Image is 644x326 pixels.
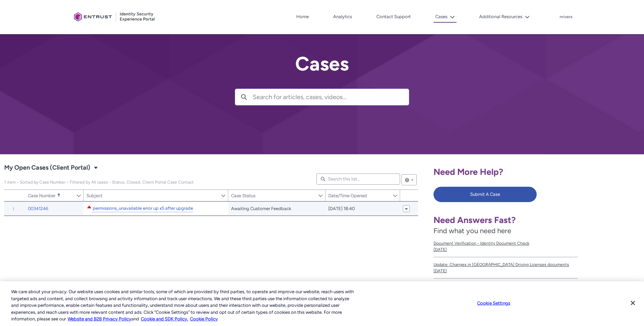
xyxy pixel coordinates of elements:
a: 00341246 [28,205,48,212]
a: Case Status [228,190,318,201]
a: Update: Changes in [GEOGRAPHIC_DATA] Driving Licenses documents[DATE] [434,257,578,279]
span: My Open Cases (Client Portal) [4,162,90,173]
p: nrivers [560,15,573,20]
a: Home [294,12,310,22]
a: Date/Time Opened [325,190,392,201]
a: Subject [84,190,221,201]
button: Submit A Case [434,187,537,202]
button: Close [625,295,641,311]
button: Select a List View: Cases [92,163,100,172]
span: My Open Cases (Client Portal) [4,180,194,185]
span: Need More Help? [434,166,503,177]
div: We care about your privacy. Our website uses cookies and similar tools, some of which are provide... [11,288,354,323]
button: List View Controls [401,174,417,185]
button: Cases [434,12,457,23]
a: Case Number [25,190,76,201]
h1: Need Answers Fast? [434,215,578,225]
table: My Open Cases (Client Portal) [4,201,418,216]
button: Cookie Settings [472,296,515,310]
button: Search [235,89,253,105]
input: Search for articles, cases, videos... [253,89,409,105]
span: Case Number [28,193,55,198]
lightning-formatted-date-time: [DATE] [434,247,447,252]
h2: Cases [235,53,409,75]
input: Search this list... [316,173,400,185]
lightning-icon: Escalated [86,204,92,210]
button: Additional Resources [477,12,531,22]
a: Contact Support [375,12,413,22]
lightning-formatted-date-time: [DATE] [434,268,447,273]
span: Find what you need here [434,227,511,235]
a: More information about our cookie policy., opens in a new tab [68,316,131,321]
a: Update: Changes in [GEOGRAPHIC_DATA] Driving Licenses[DATE] [434,279,578,300]
a: permissions_unavailable error up x5 after upgrade [93,205,193,212]
a: Cookie Policy [190,316,218,321]
span: [DATE] 18:40 [328,205,355,212]
span: Update: Changes in [GEOGRAPHIC_DATA] Driving Licenses documents [434,261,578,268]
a: Analytics, opens in new tab [331,12,354,22]
a: Cookie and SDK Policy. [141,316,188,321]
span: Awaiting Customer Feedback [231,205,291,212]
button: User Profile nrivers [559,13,573,20]
a: Document Verification - Identity Document Check[DATE] [434,236,578,257]
span: Document Verification - Identity Document Check [434,240,578,246]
